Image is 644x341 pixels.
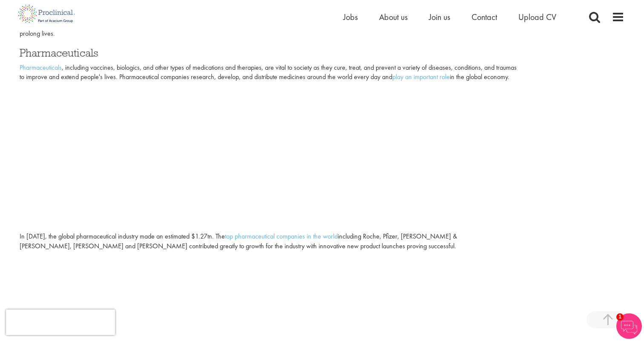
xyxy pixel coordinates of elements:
[379,11,408,23] a: About us
[20,47,521,58] h3: Pharmaceuticals
[429,11,450,23] a: Join us
[518,11,556,23] a: Upload CV
[616,313,624,321] span: 1
[20,63,521,82] p: , including vaccines, biologics, and other types of medications and therapies, are vital to socie...
[616,313,642,339] img: Chatbot
[20,63,62,72] a: Pharmaceuticals
[20,232,521,251] div: In [DATE], the global pharmaceutical industry made an estimated $1.27tn. The including Roche, Pfi...
[6,310,115,335] iframe: reCAPTCHA
[392,72,450,81] a: play an important role
[471,11,497,23] a: Contact
[20,86,258,220] iframe: Why are pharmaceutical companies so important?
[343,11,358,23] a: Jobs
[225,232,338,241] a: top pharmaceutical companies in the world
